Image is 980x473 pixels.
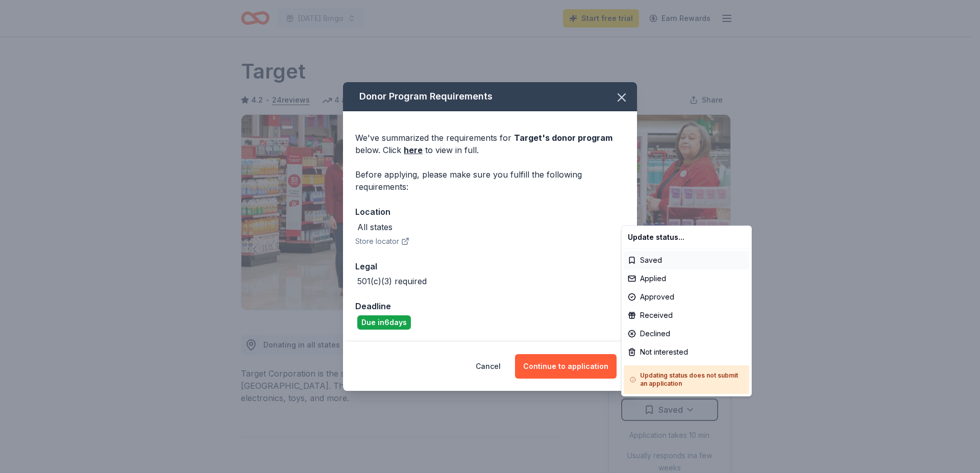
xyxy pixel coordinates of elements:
[624,306,749,325] div: Received
[624,288,749,306] div: Approved
[624,269,749,288] div: Applied
[624,228,749,246] div: Update status...
[630,371,743,388] h5: Updating status does not submit an application
[624,325,749,343] div: Declined
[624,251,749,269] div: Saved
[298,12,344,24] span: [DATE] Bingo
[624,343,749,361] div: Not interested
